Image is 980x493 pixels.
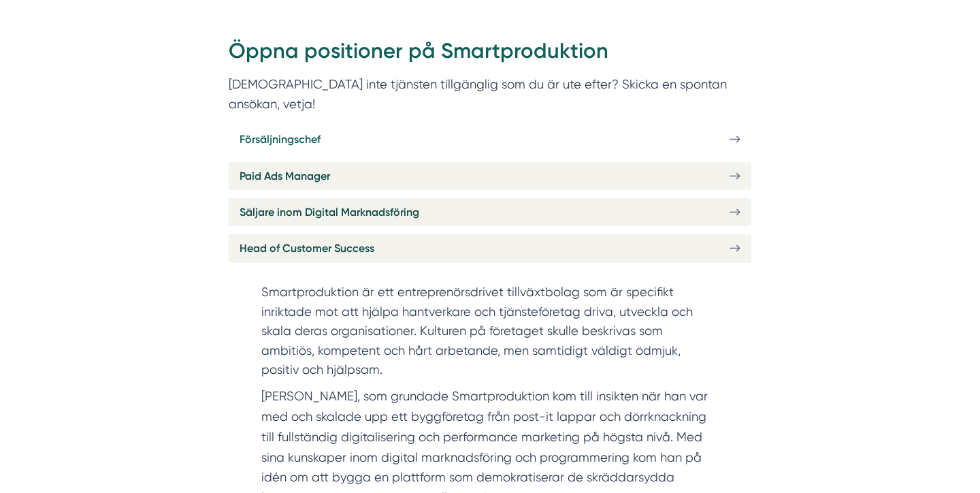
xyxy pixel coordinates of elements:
span: Försäljningschef [240,131,321,148]
span: Paid Ads Manager [240,168,330,185]
a: Försäljningschef [229,125,751,153]
span: Säljare inom Digital Marknadsföring [240,204,419,221]
a: Head of Customer Success [229,234,751,262]
span: Head of Customer Success [240,240,374,257]
h2: Öppna positioner på Smartproduktion [229,36,751,74]
section: Smartproduktion är ett entreprenörsdrivet tillväxtbolag som är specifikt inriktade mot att hjälpa... [261,283,719,386]
p: [DEMOGRAPHIC_DATA] inte tjänsten tillgänglig som du är ute efter? Skicka en spontan ansökan, vetja! [229,74,751,114]
a: Paid Ads Manager [229,162,751,190]
a: Säljare inom Digital Marknadsföring [229,198,751,226]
